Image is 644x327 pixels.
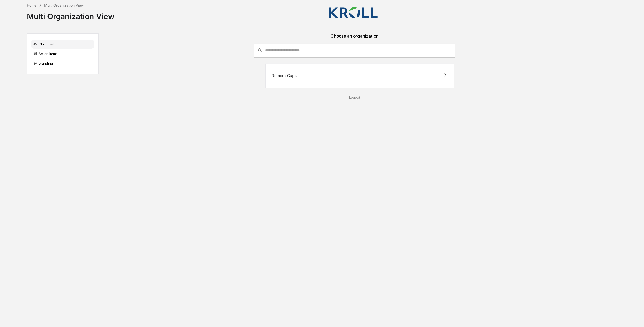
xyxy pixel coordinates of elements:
div: Remora Capital [272,74,300,78]
div: Multi Organization View [44,3,84,7]
div: Branding [31,59,94,68]
div: Choose an organization [103,33,606,44]
div: Multi Organization View [27,8,114,21]
div: Logout [103,95,606,99]
div: Client List [31,40,94,49]
div: Action Items [31,49,94,58]
img: Kroll [328,6,378,19]
div: consultant-dashboard__filter-organizations-search-bar [254,44,456,57]
div: Home [27,3,36,7]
